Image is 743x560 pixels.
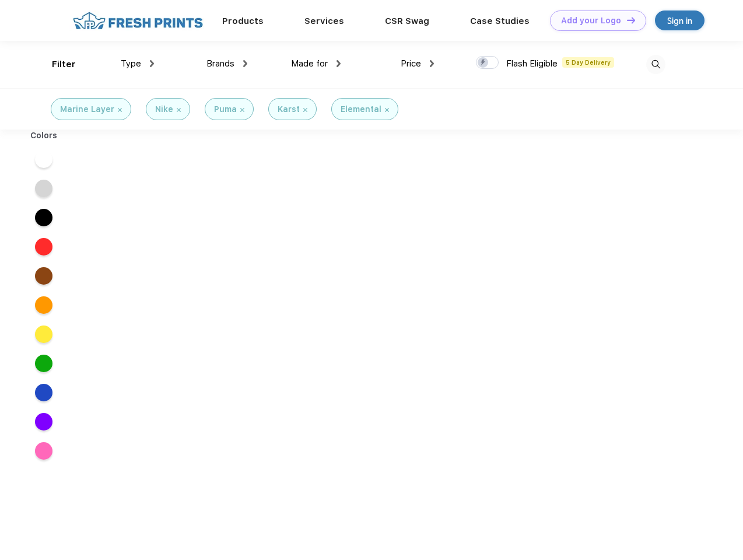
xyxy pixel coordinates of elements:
[150,60,154,67] img: dropdown.png
[206,58,234,69] span: Brands
[385,16,429,26] a: CSR Swag
[22,129,66,142] div: Colors
[155,103,173,116] div: Nike
[341,103,381,116] div: Elemental
[60,103,114,116] div: Marine Layer
[177,108,181,112] img: filter_cancel.svg
[337,60,341,67] img: dropdown.png
[655,10,705,30] a: Sign in
[222,16,264,26] a: Products
[627,17,635,23] img: DT
[291,58,328,69] span: Made for
[304,16,344,26] a: Services
[52,58,76,71] div: Filter
[214,103,237,116] div: Puma
[303,108,307,112] img: filter_cancel.svg
[667,14,692,27] div: Sign in
[385,108,389,112] img: filter_cancel.svg
[243,60,247,67] img: dropdown.png
[121,58,141,69] span: Type
[278,103,300,116] div: Karst
[646,55,665,74] img: desktop_search.svg
[562,57,614,68] span: 5 Day Delivery
[561,16,621,26] div: Add your Logo
[506,58,558,69] span: Flash Eligible
[69,10,206,31] img: fo%20logo%202.webp
[118,108,122,112] img: filter_cancel.svg
[401,58,421,69] span: Price
[240,108,244,112] img: filter_cancel.svg
[430,60,434,67] img: dropdown.png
